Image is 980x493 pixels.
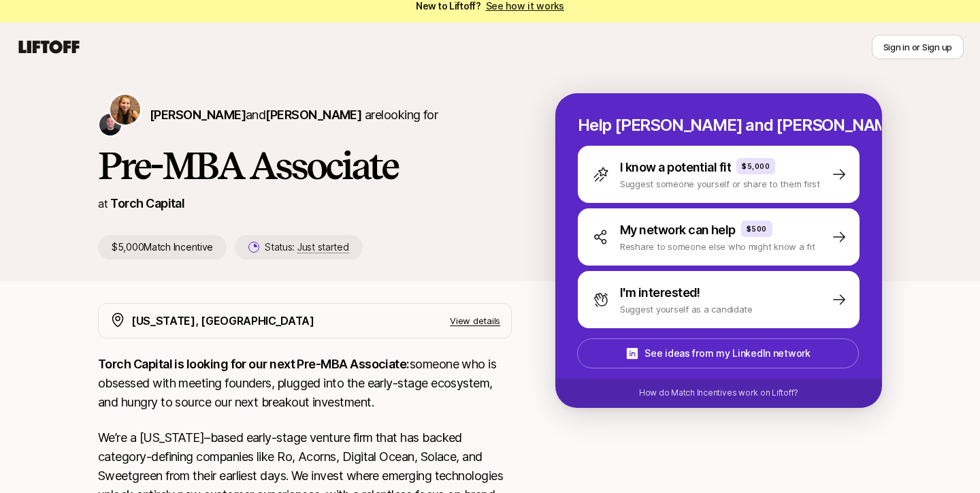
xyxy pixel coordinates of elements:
[620,221,736,240] p: My network can help
[297,241,349,253] span: Just started
[620,177,820,191] p: Suggest someone yourself or share to them first
[246,108,361,122] span: and
[620,240,815,253] p: Reshare to someone else who might know a fit
[577,338,859,368] button: See ideas from my LinkedIn network
[110,95,140,125] img: Katie Reiner
[620,302,753,316] p: Suggest yourself as a candidate
[620,283,700,302] p: I'm interested!
[99,114,121,136] img: Christopher Harper
[110,196,184,210] a: Torch Capital
[131,312,314,330] p: [US_STATE], [GEOGRAPHIC_DATA]
[578,116,860,135] p: Help [PERSON_NAME] and [PERSON_NAME] hire
[639,387,798,399] p: How do Match Incentives work on Liftoff?
[98,195,108,212] p: at
[150,106,438,125] p: are looking for
[98,145,512,186] h1: Pre-MBA Associate
[98,357,410,371] strong: Torch Capital is looking for our next Pre-MBA Associate:
[620,158,731,177] p: I know a potential fit
[98,235,227,259] p: $5,000 Match Incentive
[265,239,348,255] p: Status:
[747,223,767,234] p: $500
[450,314,500,328] p: View details
[265,108,361,122] span: [PERSON_NAME]
[872,35,964,59] button: Sign in or Sign up
[742,161,770,172] p: $5,000
[644,345,810,362] p: See ideas from my LinkedIn network
[98,355,512,412] p: someone who is obsessed with meeting founders, plugged into the early-stage ecosystem, and hungry...
[150,108,246,122] span: [PERSON_NAME]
